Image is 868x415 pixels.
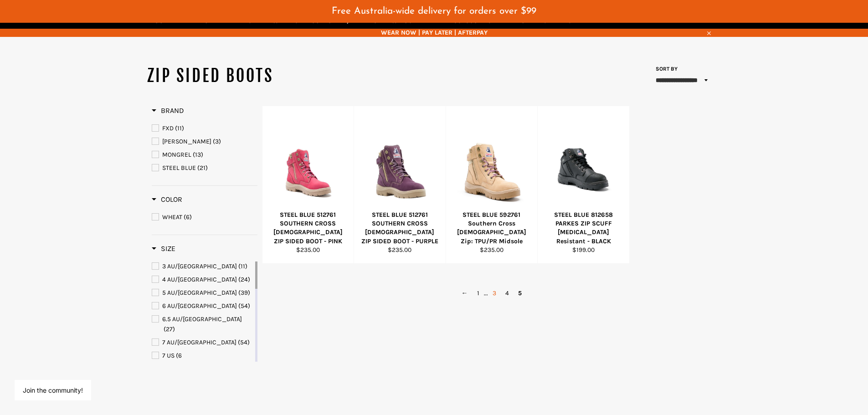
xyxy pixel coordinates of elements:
[184,213,192,221] span: (6)
[162,289,237,297] span: 5 AU/[GEOGRAPHIC_DATA]
[653,65,678,73] label: Sort by
[268,210,348,246] div: STEEL BLUE 512761 SOUTHERN CROSS [DEMOGRAPHIC_DATA] ZIP SIDED BOOT - PINK
[23,386,83,394] button: Join the community!
[332,6,536,16] span: Free Australia-wide delivery for orders over $99
[152,137,257,147] a: MACK
[213,138,221,145] span: (3)
[152,244,175,253] span: Size
[162,302,237,310] span: 6 AU/[GEOGRAPHIC_DATA]
[360,210,440,246] div: STEEL BLUE 512761 SOUTHERN CROSS [DEMOGRAPHIC_DATA] ZIP SIDED BOOT - PURPLE
[152,275,253,285] a: 4 AU/UK
[238,289,250,297] span: (39)
[162,352,234,369] span: 7 US (6 AU/[GEOGRAPHIC_DATA])
[162,262,237,270] span: 3 AU/[GEOGRAPHIC_DATA]
[262,106,354,264] a: STEEL BLUE 512761 SOUTHERN CROSS LADIES ZIP SIDED BOOT - PINKSTEEL BLUE 512761 SOUTHERN CROSS [DE...
[175,124,184,132] span: (11)
[164,325,175,333] span: (27)
[162,138,211,145] span: [PERSON_NAME]
[152,244,175,253] h3: Size
[488,287,501,300] a: 3
[152,261,253,272] a: 3 AU/UK
[152,150,257,160] a: MONGREL
[152,106,184,115] h3: Brand
[147,65,434,87] h1: ZIP SIDED BOOTS
[152,338,253,348] a: 7 AU/UK
[193,151,203,159] span: (13)
[446,106,538,264] a: STEEL BLUE 592761 Southern Cross Ladies Zip: TPU/PR MidsoleSTEEL BLUE 592761 Southern Cross [DEMO...
[544,210,624,246] div: STEEL BLUE 812658 PARKES ZIP SCUFF [MEDICAL_DATA] Resistant - BLACK
[238,338,250,346] span: (54)
[152,123,257,133] a: FXD
[147,28,721,37] span: WEAR NOW | PAY LATER | AFTERPAY
[238,276,250,283] span: (24)
[162,124,174,132] span: FXD
[162,164,196,172] span: STEEL BLUE
[162,276,237,283] span: 4 AU/[GEOGRAPHIC_DATA]
[473,287,484,300] a: 1
[152,314,253,334] a: 6.5 AU/UK
[162,338,236,346] span: 7 AU/[GEOGRAPHIC_DATA]
[452,210,532,246] div: STEEL BLUE 592761 Southern Cross [DEMOGRAPHIC_DATA] Zip: TPU/PR Midsole
[354,106,446,264] a: STEEL BLUE 512761 SOUTHERN CROSS LADIES ZIP SIDED BOOT - PURPLESTEEL BLUE 512761 SOUTHERN CROSS [...
[152,163,257,173] a: STEEL BLUE
[162,213,182,221] span: WHEAT
[238,262,247,270] span: (11)
[501,287,514,300] a: 4
[162,315,242,323] span: 6.5 AU/[GEOGRAPHIC_DATA]
[152,301,253,311] a: 6 AU/UK
[152,212,257,222] a: WHEAT
[152,351,253,371] a: 7 US (6 AU/UK)
[238,302,250,310] span: (54)
[537,106,629,264] a: STEEL BLUE 812658 PARKES ZIP SCUFF Electric Shock Resistant - BLACKSTEEL BLUE 812658 PARKES ZIP S...
[152,106,184,115] span: Brand
[197,164,208,172] span: (21)
[484,289,488,297] span: ...
[457,287,473,300] a: ←
[152,288,253,298] a: 5 AU/UK
[514,287,526,300] span: 5
[162,151,191,159] span: MONGREL
[152,195,182,204] h3: Color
